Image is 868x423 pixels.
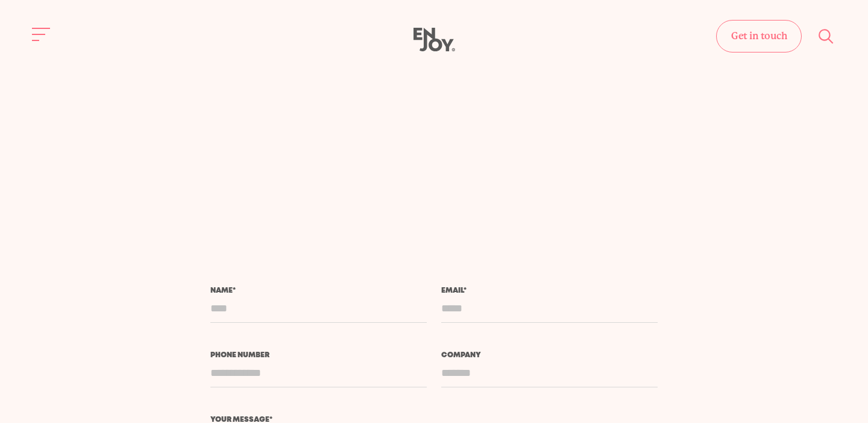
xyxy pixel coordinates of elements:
[814,24,839,49] button: Site search
[29,22,54,47] button: Site navigation
[210,287,427,294] label: Name
[210,352,427,359] label: Phone number
[716,20,802,52] a: Get in touch
[441,352,658,359] label: Company
[441,287,658,294] label: Email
